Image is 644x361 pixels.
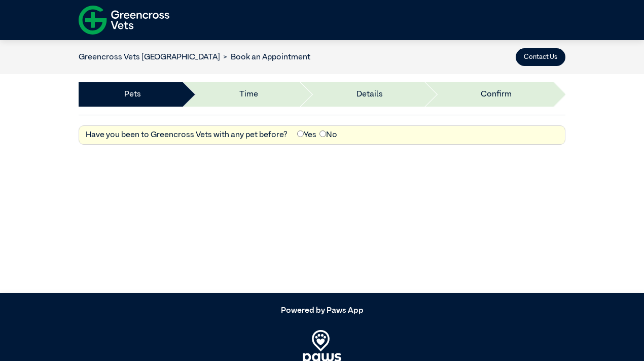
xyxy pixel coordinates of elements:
[79,3,169,38] img: f-logo
[220,51,310,63] li: Book an Appointment
[79,53,220,61] a: Greencross Vets [GEOGRAPHIC_DATA]
[297,130,304,137] input: Yes
[79,51,310,63] nav: breadcrumb
[297,129,316,141] label: Yes
[319,129,337,141] label: No
[516,48,565,66] button: Contact Us
[124,88,141,101] a: Pets
[86,129,288,141] label: Have you been to Greencross Vets with any pet before?
[319,130,326,137] input: No
[79,306,565,316] h5: Powered by Paws App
